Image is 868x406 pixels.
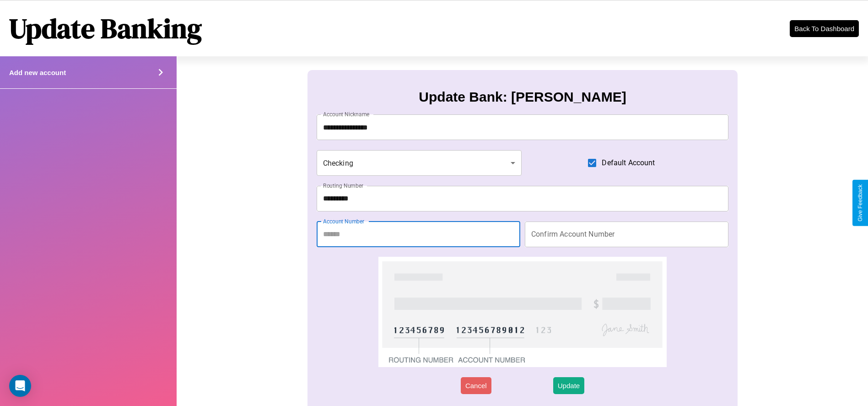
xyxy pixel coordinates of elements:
div: Open Intercom Messenger [9,375,31,397]
h1: Update Banking [9,10,202,47]
button: Cancel [461,377,491,394]
span: Default Account [602,157,655,168]
h4: Add new account [9,69,66,76]
img: check [378,257,667,367]
label: Account Nickname [323,110,370,118]
h3: Update Bank: [PERSON_NAME] [419,89,626,105]
button: Update [553,377,584,394]
div: Give Feedback [857,184,863,222]
button: Back To Dashboard [790,20,859,37]
label: Account Number [323,217,364,225]
div: Checking [317,150,522,176]
label: Routing Number [323,182,363,189]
